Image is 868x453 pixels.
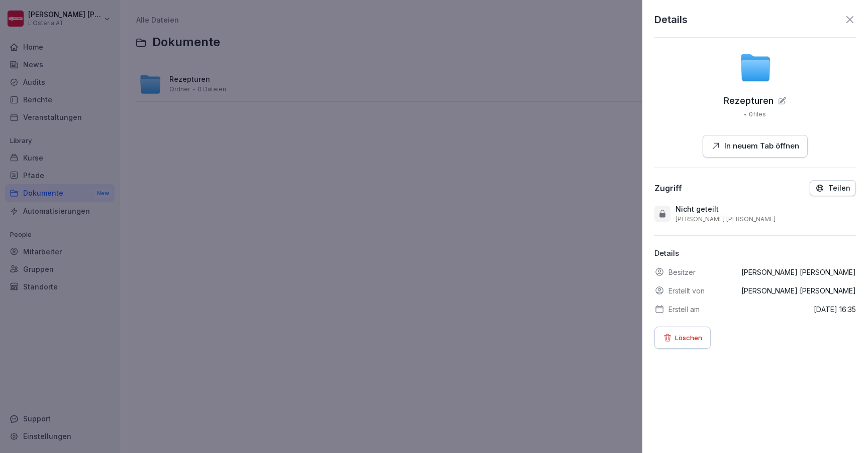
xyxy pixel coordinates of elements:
[814,304,856,315] p: [DATE] 16:35
[741,267,856,277] p: [PERSON_NAME] [PERSON_NAME]
[703,135,808,158] button: In neuem Tab öffnen
[668,267,696,277] p: Besitzer
[724,96,774,106] p: Rezepturen
[654,327,711,349] button: Löschen
[668,304,700,315] p: Erstell am
[724,140,799,152] p: In neuem Tab öffnen
[654,12,688,27] p: Details
[749,110,766,119] p: 0 files
[828,184,850,192] p: Teilen
[676,215,776,223] p: [PERSON_NAME] [PERSON_NAME]
[676,204,719,214] p: Nicht geteilt
[668,285,705,296] p: Erstellt von
[654,248,856,259] p: Details
[810,180,856,196] button: Teilen
[654,183,682,193] div: Zugriff
[741,285,856,296] p: [PERSON_NAME] [PERSON_NAME]
[675,332,702,343] p: Löschen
